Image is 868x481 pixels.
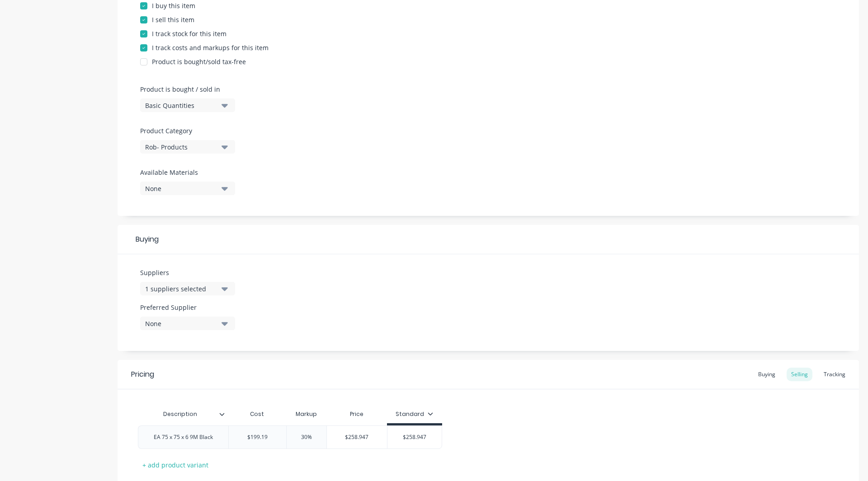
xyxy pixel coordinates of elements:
div: Description [138,403,223,425]
div: I track stock for this item [152,29,226,38]
button: Rob- Products [140,140,235,154]
div: I track costs and markups for this item [152,43,269,52]
div: Basic Quantities [145,101,217,110]
div: $258.947 [387,426,442,448]
div: 1 suppliers selected [145,284,217,294]
div: I sell this item [152,15,194,24]
div: Standard [396,410,433,418]
div: Tracking [819,368,850,381]
button: None [140,317,235,330]
div: $258.947 [327,426,387,448]
div: Buying [754,368,780,381]
div: Selling [787,368,812,381]
div: + add product variant [138,458,213,472]
label: Product Category [140,126,231,135]
div: Description [138,405,228,423]
div: Rob- Products [145,142,217,152]
div: Price [326,405,387,423]
div: None [145,319,217,328]
div: None [145,184,217,193]
button: Basic Quantities [140,98,235,112]
div: Cost [228,405,286,423]
button: 1 suppliers selected [140,282,235,295]
div: Markup [286,405,326,423]
label: Suppliers [140,268,235,277]
div: Pricing [131,369,154,380]
div: 30% [284,426,329,448]
div: EA 75 x 75 x 6 9M Black [146,431,220,443]
label: Preferred Supplier [140,303,235,312]
div: Product is bought/sold tax-free [152,57,246,66]
label: Available Materials [140,168,235,177]
div: I buy this item [152,1,195,10]
button: None [140,182,235,195]
label: Product is bought / sold in [140,84,231,94]
div: Buying [118,225,859,254]
div: $199.19 [229,426,286,448]
div: EA 75 x 75 x 6 9M Black$199.1930%$258.947$258.947 [138,425,442,449]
